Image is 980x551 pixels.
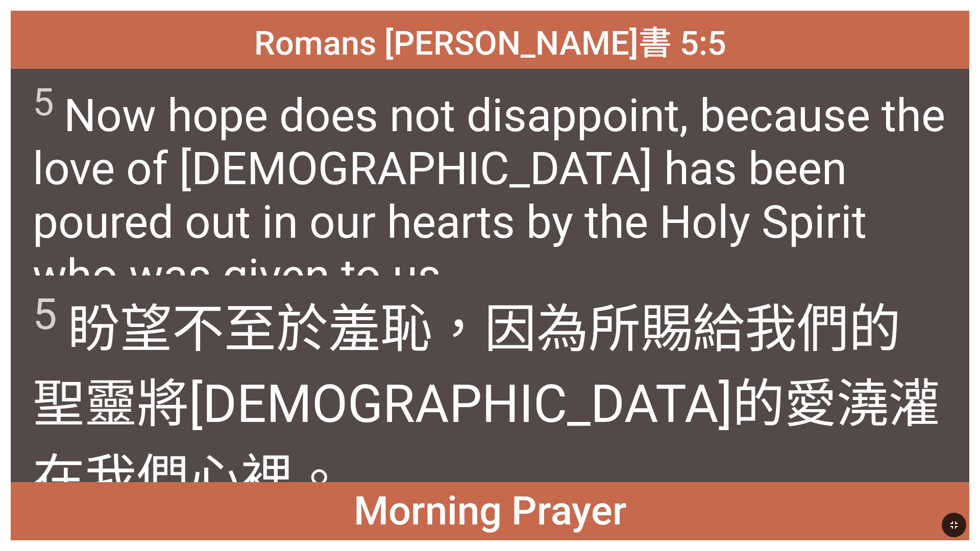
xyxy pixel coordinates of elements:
span: 盼望 [33,287,947,512]
wg1632: 在 [33,448,345,510]
wg2257: 心裡 [189,448,345,510]
wg40: 靈 [33,373,941,510]
sup: 5 [33,80,54,124]
wg3756: 羞恥 [33,298,941,510]
span: Now hope does not disappoint, because the love of [DEMOGRAPHIC_DATA] has been poured out in our h... [33,80,947,303]
sup: 5 [33,289,57,340]
wg3754: 所賜給 [33,298,941,510]
wg2588: 。 [293,448,345,510]
wg1680: 不至於 [33,298,941,510]
wg1722: 我們 [85,448,345,510]
wg1325: 我們 [33,298,941,510]
span: Morning Prayer [354,488,627,534]
wg2617: ，因為 [33,298,941,510]
wg4151: 將[DEMOGRAPHIC_DATA] [33,373,941,510]
span: Romans [PERSON_NAME]書 5:5 [254,16,726,64]
wg2254: 的聖 [33,298,941,510]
